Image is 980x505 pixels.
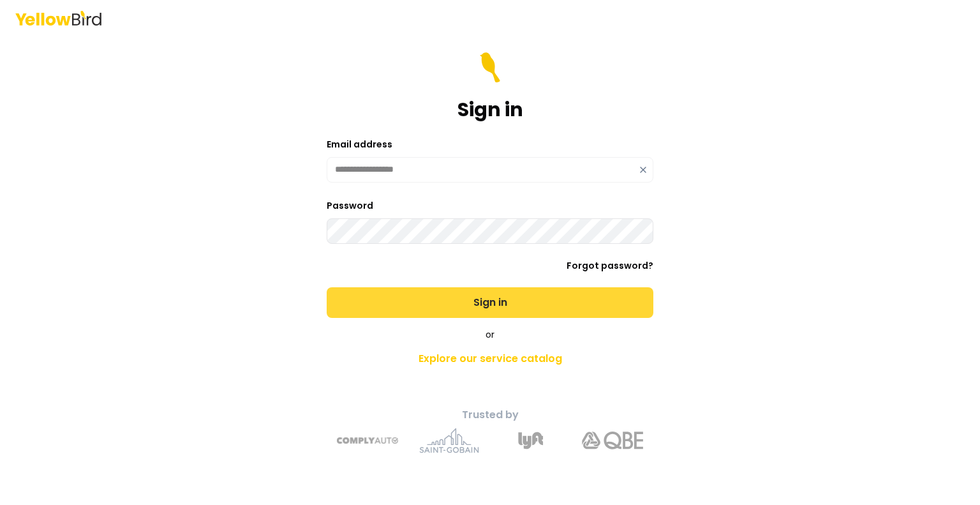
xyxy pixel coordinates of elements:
[327,287,653,318] button: Sign in
[327,199,373,212] label: Password
[457,98,523,121] h1: Sign in
[567,259,653,272] a: Forgot password?
[486,328,494,341] span: or
[265,346,715,372] a: Explore our service catalog
[265,407,715,423] p: Trusted by
[327,138,392,151] label: Email address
